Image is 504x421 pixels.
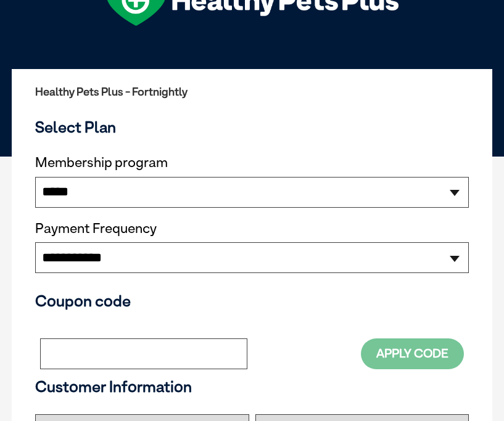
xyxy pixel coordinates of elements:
[35,118,469,136] h3: Select Plan
[35,221,157,237] label: Payment Frequency
[35,377,469,396] h3: Customer Information
[361,338,464,369] button: Apply Code
[35,155,469,171] label: Membership program
[35,292,469,310] h3: Coupon code
[35,86,469,98] h2: Healthy Pets Plus - Fortnightly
